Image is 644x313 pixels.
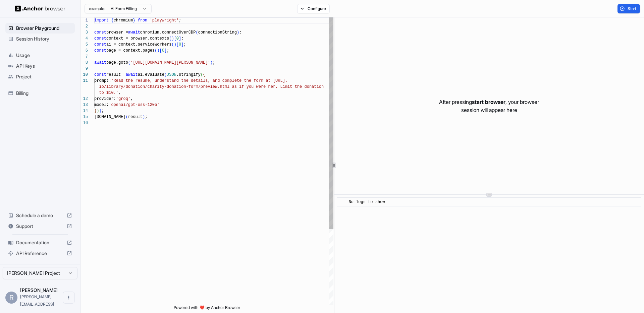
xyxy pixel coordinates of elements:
span: roy@getlira.ai [20,294,54,307]
div: API Keys [5,61,75,71]
div: Usage [5,50,75,61]
div: 13 [80,102,88,108]
span: context = browser.contexts [106,36,169,41]
span: Billing [16,90,72,97]
span: chromium [114,18,133,23]
span: await [128,30,140,35]
span: io/library/donation/charity-donation-form/preview. [99,84,220,89]
span: ] [164,48,167,53]
span: ] [181,42,183,47]
span: ; [179,18,181,23]
span: ; [213,60,215,65]
span: ] [179,36,181,41]
span: ; [167,48,169,53]
span: [ [159,48,162,53]
span: lete the form at [URL]. [232,78,287,83]
span: ) [210,60,213,65]
div: 4 [80,36,88,42]
div: 7 [80,54,88,60]
span: ( [169,36,171,41]
span: } [133,18,135,23]
span: ) [174,42,176,47]
span: ; [239,30,241,35]
span: ; [183,42,186,47]
span: start browser [472,99,505,105]
span: ai = context.serviceWorkers [106,42,171,47]
span: Project [16,73,72,80]
span: , [118,90,121,95]
span: provider: [94,97,116,101]
span: ( [201,72,203,77]
span: Start [628,6,637,11]
div: 11 [80,78,88,84]
div: 16 [80,120,88,126]
span: 0 [176,36,179,41]
span: from [138,18,148,23]
span: 0 [179,42,181,47]
span: const [94,72,106,77]
span: ; [145,115,147,119]
span: to $10.' [99,90,118,95]
span: [ [174,36,176,41]
span: JSON [167,72,176,77]
div: Browser Playground [5,23,75,34]
div: 10 [80,72,88,78]
span: 0 [162,48,164,53]
p: After pressing , your browser session will appear here [439,98,539,114]
span: ) [157,48,159,53]
span: result [128,115,143,119]
button: Start [618,4,640,13]
div: Support [5,221,75,232]
span: ​ [340,199,344,205]
span: ( [164,72,167,77]
span: ; [102,109,104,113]
div: 14 [80,108,88,114]
span: [DOMAIN_NAME] [94,115,126,119]
span: No logs to show [349,200,385,204]
div: API Reference [5,248,75,259]
span: ( [196,30,198,35]
div: Project [5,71,75,82]
div: 9 [80,66,88,72]
span: await [94,60,106,65]
span: Roy Shachar [20,287,58,293]
span: page = context.pages [106,48,155,53]
span: ( [126,115,128,119]
span: Schedule a demo [16,212,64,219]
div: Session History [5,34,75,44]
span: await [126,72,138,77]
span: { [111,18,113,23]
span: html as if you were her. Limit the donation [220,84,324,89]
span: const [94,30,106,35]
div: 1 [80,17,88,23]
span: Powered with ❤️ by Anchor Browser [174,305,240,313]
div: 12 [80,96,88,102]
span: 'Read the resume, understand the details, and comp [111,78,232,83]
button: Configure [297,4,330,13]
span: result = [106,72,126,77]
span: const [94,48,106,53]
span: } [94,109,97,113]
span: ) [97,109,99,113]
span: .stringify [176,72,201,77]
div: 6 [80,48,88,54]
span: Browser Playground [16,25,72,32]
span: , [130,97,133,101]
span: ; [181,36,183,41]
span: ) [237,30,239,35]
div: 15 [80,114,88,120]
span: const [94,42,106,47]
div: R [5,292,17,304]
div: 2 [80,23,88,29]
span: Session History [16,36,72,42]
span: [ [176,42,179,47]
span: ( [171,42,174,47]
span: browser = [106,30,128,35]
span: ) [171,36,174,41]
div: 8 [80,60,88,66]
span: connectionString [198,30,237,35]
span: prompt: [94,78,111,83]
div: 5 [80,42,88,48]
span: chromium.connectOverCDP [140,30,196,35]
span: 'openai/gpt-oss-120b' [109,103,159,107]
